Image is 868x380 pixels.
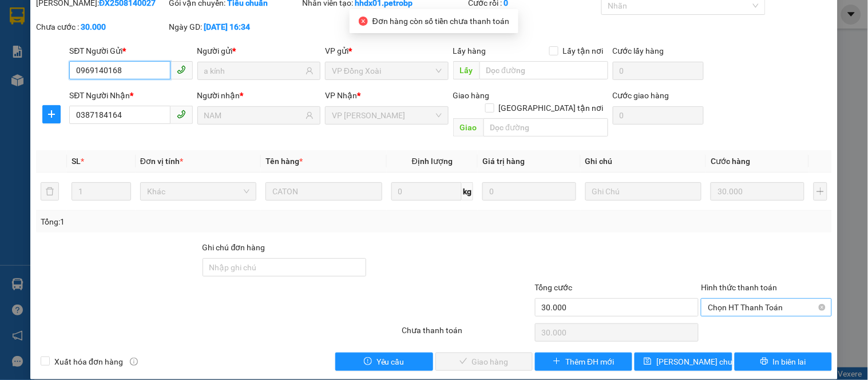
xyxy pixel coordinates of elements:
[701,283,777,292] label: Hình thức thanh toán
[372,17,509,26] span: Đơn hàng còn số tiền chưa thanh toán
[332,62,441,79] span: VP Đồng Xoài
[479,61,608,79] input: Dọc đường
[203,258,367,277] input: Ghi chú đơn hàng
[494,102,608,114] span: [GEOGRAPHIC_DATA] tận nơi
[482,182,576,201] input: 0
[364,357,372,366] span: exclamation-circle
[462,182,473,201] span: kg
[81,22,106,31] b: 30.000
[69,89,192,102] div: SĐT Người Nhận
[711,157,750,166] span: Cước hàng
[177,110,186,119] span: phone
[535,283,573,292] span: Tổng cước
[306,67,314,75] span: user
[482,157,525,166] span: Giá trị hàng
[819,304,826,311] span: close-circle
[585,182,701,201] input: Ghi Chú
[335,353,433,371] button: exclamation-circleYêu cầu
[613,62,704,80] input: Cước lấy hàng
[453,61,479,79] span: Lấy
[197,45,320,57] div: Người gửi
[635,353,732,371] button: save[PERSON_NAME] chuyển hoàn
[41,215,336,228] div: Tổng: 1
[325,45,448,57] div: VP gửi
[36,21,167,33] div: Chưa cước :
[773,355,806,368] span: In biên lai
[140,157,183,166] span: Đơn vị tính
[711,182,804,201] input: 0
[204,65,303,77] input: Tên người gửi
[42,105,61,123] button: plus
[412,157,453,166] span: Định lượng
[613,91,669,100] label: Cước giao hàng
[656,355,765,368] span: [PERSON_NAME] chuyển hoàn
[558,45,608,57] span: Lấy tận nơi
[204,109,303,122] input: Tên người nhận
[204,22,251,31] b: [DATE] 16:34
[453,46,486,55] span: Lấy hàng
[43,110,60,119] span: plus
[553,357,561,366] span: plus
[359,17,368,26] span: close-circle
[453,91,490,100] span: Giao hàng
[130,358,138,366] span: info-circle
[177,65,186,74] span: phone
[435,353,533,371] button: checkGiao hàng
[613,46,664,55] label: Cước lấy hàng
[401,324,533,344] div: Chưa thanh toán
[644,357,652,366] span: save
[376,355,405,368] span: Yêu cầu
[306,111,314,119] span: user
[453,118,483,137] span: Giao
[735,353,832,371] button: printerIn biên lai
[613,106,704,125] input: Cước giao hàng
[197,89,320,102] div: Người nhận
[581,150,706,173] th: Ghi chú
[41,182,59,201] button: delete
[483,118,608,137] input: Dọc đường
[50,355,128,368] span: Xuất hóa đơn hàng
[565,355,614,368] span: Thêm ĐH mới
[203,243,265,252] label: Ghi chú đơn hàng
[814,182,827,201] button: plus
[169,21,300,33] div: Ngày GD:
[147,183,249,200] span: Khác
[760,357,768,366] span: printer
[72,157,81,166] span: SL
[265,157,303,166] span: Tên hàng
[325,91,357,100] span: VP Nhận
[708,299,825,316] span: Chọn HT Thanh Toán
[69,45,192,57] div: SĐT Người Gửi
[535,353,632,371] button: plusThêm ĐH mới
[332,107,441,124] span: VP Minh Hưng
[265,182,382,201] input: VD: Bàn, Ghế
